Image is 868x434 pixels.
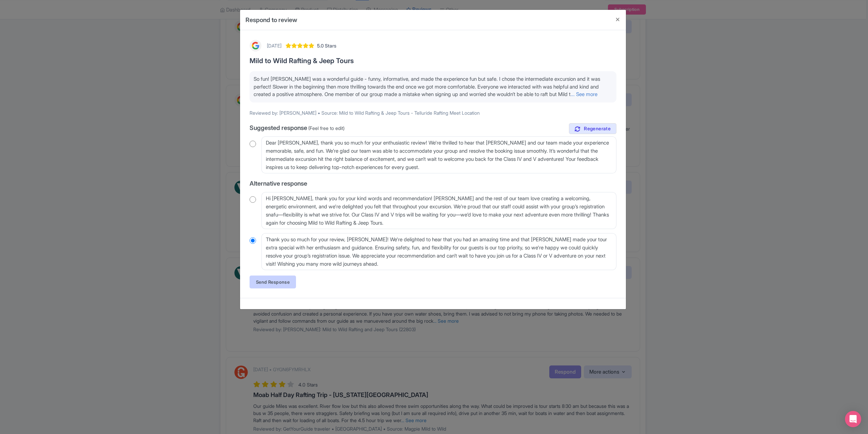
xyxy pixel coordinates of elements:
p: Reviewed by: [PERSON_NAME] • Source: Mild to Wild Rafting & Jeep Tours - Telluride Rafting Meet L... [250,109,616,116]
div: [DATE] [267,42,281,49]
textarea: Thank you so much for your review, [PERSON_NAME]! We're delighted to hear that you had an amazing... [261,233,616,270]
span: Regenerate [584,126,611,132]
span: Alternative response [250,180,307,187]
textarea: Hi [PERSON_NAME], thank you for your kind words and recommendation! [PERSON_NAME] and the rest of... [261,192,616,229]
img: Google Logo [250,40,261,52]
h3: Mild to Wild Rafting & Jeep Tours [250,57,616,64]
span: (Feel free to edit) [308,125,344,131]
a: Regenerate [569,123,616,134]
h4: Respond to review [245,15,297,24]
span: 5.0 Stars [317,42,336,49]
div: Open Intercom Messenger [845,411,861,427]
a: Send Response [250,276,296,288]
span: So fun! [PERSON_NAME] was a wonderful guide - funny, informative, and made the experience fun but... [254,76,600,97]
a: ... See more [571,91,597,97]
button: Close [610,10,626,29]
textarea: Dear [PERSON_NAME], thank you so much for your enthusiastic review! We're thrilled to hear that [... [261,136,616,173]
span: Suggested response [250,124,307,131]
